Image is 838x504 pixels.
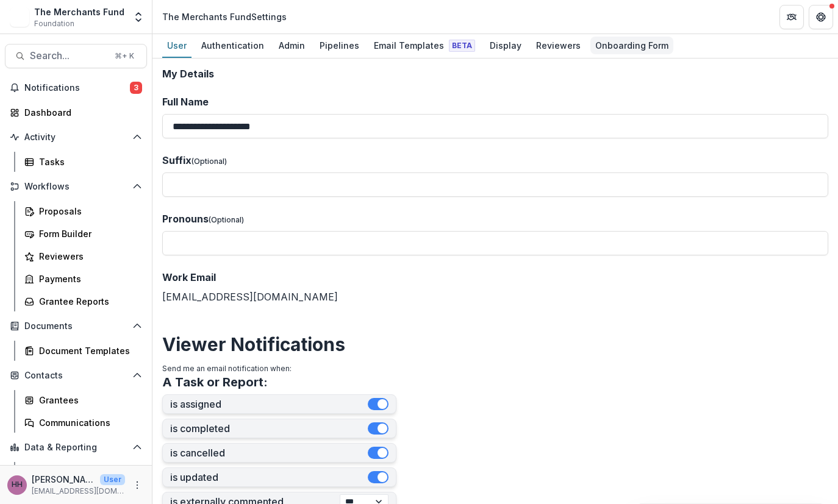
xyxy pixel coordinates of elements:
[162,68,828,80] h2: My Details
[162,154,192,166] span: Suffix
[32,473,95,486] p: [PERSON_NAME]
[449,40,475,52] span: Beta
[485,34,526,58] a: Display
[5,102,147,122] a: Dashboard
[20,269,147,289] a: Payments
[24,106,137,119] div: Dashboard
[162,213,209,225] span: Pronouns
[34,5,124,18] div: The Merchants Fund
[100,474,125,485] p: User
[39,344,137,357] div: Document Templates
[369,34,480,58] a: Email Templates Beta
[162,10,287,23] div: The Merchants Fund Settings
[20,224,147,244] a: Form Builder
[274,37,310,54] div: Admin
[162,271,216,283] span: Work Email
[196,34,269,58] a: Authentication
[196,37,269,54] div: Authentication
[5,438,147,457] button: Open Data & Reporting
[5,44,147,68] button: Search...
[209,215,244,224] span: (Optional)
[39,295,137,308] div: Grantee Reports
[20,462,147,482] a: Dashboard
[20,246,147,266] a: Reviewers
[34,18,74,29] span: Foundation
[20,413,147,433] a: Communications
[170,447,368,459] label: is cancelled
[170,423,368,435] label: is completed
[12,481,23,489] div: Helen Horstmann-Allen
[39,416,137,429] div: Communications
[590,34,673,58] a: Onboarding Form
[162,364,292,373] span: Send me an email notification when:
[24,83,130,93] span: Notifications
[531,37,586,54] div: Reviewers
[39,205,137,218] div: Proposals
[24,132,127,143] span: Activity
[20,201,147,221] a: Proposals
[112,49,137,63] div: ⌘ + K
[157,8,292,26] nav: breadcrumb
[24,442,127,453] span: Data & Reporting
[162,96,209,108] span: Full Name
[39,394,137,406] div: Grantees
[24,321,127,332] span: Documents
[20,291,147,311] a: Grantee Reports
[162,375,268,389] h3: A Task or Report:
[10,7,29,27] img: The Merchants Fund
[779,5,804,29] button: Partners
[32,486,125,497] p: [EMAIL_ADDRESS][DOMAIN_NAME]
[162,34,192,58] a: User
[274,34,310,58] a: Admin
[162,270,828,304] div: [EMAIL_ADDRESS][DOMAIN_NAME]
[5,127,147,147] button: Open Activity
[5,177,147,196] button: Open Workflows
[369,37,480,54] div: Email Templates
[162,333,828,355] h2: Viewer Notifications
[24,371,127,381] span: Contacts
[24,182,127,192] span: Workflows
[39,155,137,168] div: Tasks
[20,152,147,172] a: Tasks
[315,34,364,58] a: Pipelines
[130,82,142,94] span: 3
[39,227,137,240] div: Form Builder
[39,250,137,263] div: Reviewers
[162,37,192,54] div: User
[170,472,368,483] label: is updated
[5,316,147,336] button: Open Documents
[30,50,107,62] span: Search...
[192,157,227,166] span: (Optional)
[485,37,526,54] div: Display
[5,78,147,98] button: Notifications3
[170,399,368,410] label: is assigned
[20,341,147,361] a: Document Templates
[5,366,147,385] button: Open Contacts
[315,37,364,54] div: Pipelines
[809,5,833,29] button: Get Help
[590,37,673,54] div: Onboarding Form
[20,390,147,410] a: Grantees
[130,478,145,492] button: More
[531,34,586,58] a: Reviewers
[130,5,147,29] button: Open entity switcher
[39,272,137,285] div: Payments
